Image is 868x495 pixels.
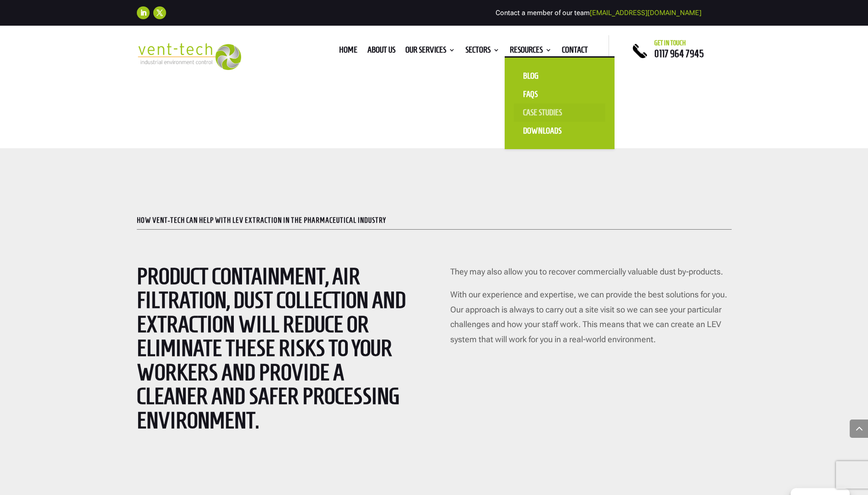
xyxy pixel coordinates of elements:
[137,43,242,70] img: 2023-09-27T08_35_16.549ZVENT-TECH---Clear-background
[654,48,704,59] a: 0117 964 7945
[137,217,732,224] p: How Vent-Tech can help with LEV extraction in the pharmaceutical industry
[450,287,731,347] p: With our experience and expertise, we can provide the best solutions for you. Our approach is alw...
[339,47,357,57] a: Home
[450,264,731,287] p: They may also allow you to recover commercially valuable dust by-products.
[510,47,552,57] a: Resources
[405,47,455,57] a: Our Services
[367,47,395,57] a: About us
[496,9,701,17] span: Contact a member of our team
[514,122,605,140] a: Downloads
[153,6,166,19] a: Follow on X
[514,103,605,122] a: Case Studies
[137,6,150,19] a: Follow on LinkedIn
[590,9,701,17] a: [EMAIL_ADDRESS][DOMAIN_NAME]
[514,67,605,85] a: Blog
[654,39,686,47] span: Get in touch
[514,85,605,103] a: FAQS
[465,47,500,57] a: Sectors
[562,47,588,57] a: Contact
[137,264,406,433] span: Product containment, air filtration, dust collection and extraction will reduce or eliminate thes...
